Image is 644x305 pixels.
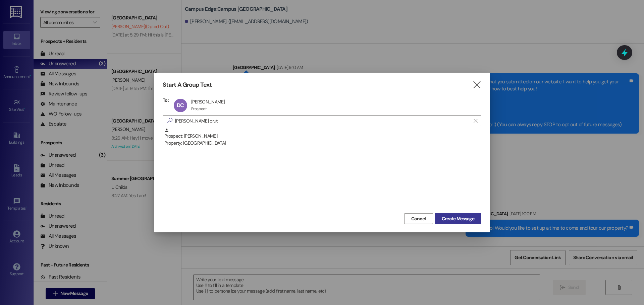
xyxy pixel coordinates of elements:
button: Cancel [404,213,433,224]
span: Create Message [442,215,474,222]
div: [PERSON_NAME] [191,99,225,105]
div: Prospect: [PERSON_NAME] [164,128,481,147]
span: Cancel [411,215,426,222]
h3: To: [163,97,169,103]
h3: Start A Group Text [163,81,212,89]
span: DC [177,102,184,109]
i:  [164,117,175,124]
div: Property: [GEOGRAPHIC_DATA] [164,140,481,147]
i:  [474,118,477,124]
div: Prospect: [PERSON_NAME]Property: [GEOGRAPHIC_DATA] [163,128,481,145]
button: Clear text [470,116,481,126]
i:  [472,81,481,88]
button: Create Message [435,213,481,224]
input: Search for any contact or apartment [175,116,470,126]
div: Prospect [191,106,207,111]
